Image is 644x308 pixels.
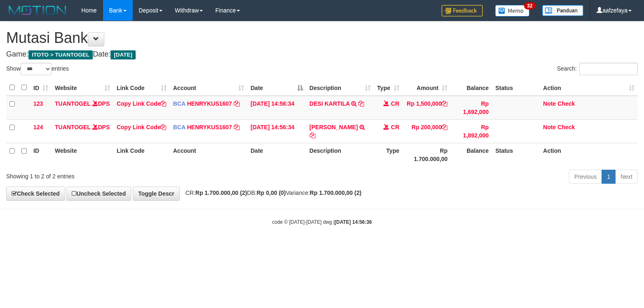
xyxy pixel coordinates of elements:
[442,124,447,130] a: Copy Rp 200,000 to clipboard
[540,80,638,96] th: Action: activate to sort column ascending
[187,100,232,107] a: HENRYKUS1607
[403,119,451,143] td: Rp 200,000
[113,80,170,96] th: Link Code: activate to sort column ascending
[403,80,451,96] th: Amount: activate to sort column ascending
[52,143,113,166] th: Website
[170,143,247,166] th: Account
[442,100,447,107] a: Copy Rp 1,500,000 to clipboard
[579,63,638,75] input: Search:
[451,143,492,166] th: Balance
[52,96,113,120] td: DPS
[6,4,69,17] img: MOTION_logo.png
[28,50,93,59] span: ITOTO > TUANTOGEL
[524,2,535,9] span: 32
[492,143,540,166] th: Status
[492,80,540,96] th: Status
[21,63,52,75] select: Showentries
[272,219,372,225] small: code © [DATE]-[DATE] dwg |
[173,124,186,130] span: BCA
[569,170,602,184] a: Previous
[403,96,451,120] td: Rp 1,500,000
[234,100,240,107] a: Copy HENRYKUS1607 to clipboard
[33,124,43,130] span: 124
[247,143,306,166] th: Date
[540,143,638,166] th: Action
[6,169,262,180] div: Showing 1 to 2 of 2 entries
[310,124,358,130] a: [PERSON_NAME]
[391,100,399,107] span: CR
[30,143,52,166] th: ID
[557,124,575,130] a: Check
[55,100,91,107] a: TUANTOGEL
[113,143,170,166] th: Link Code
[195,190,247,196] strong: Rp 1.700.000,00 (2)
[451,96,492,120] td: Rp 1,692,000
[234,124,240,130] a: Copy HENRYKUS1607 to clipboard
[310,100,350,107] a: DESI KARTILA
[310,132,315,139] a: Copy ACHMAD SYARIF to clipboard
[133,187,180,201] a: Toggle Descr
[374,80,403,96] th: Type: activate to sort column ascending
[117,124,167,130] a: Copy Link Code
[170,80,247,96] th: Account: activate to sort column ascending
[33,100,43,107] span: 123
[306,143,374,166] th: Description
[542,5,583,16] img: panduan.png
[66,187,131,201] a: Uncheck Selected
[442,5,483,17] img: Feedback.jpg
[187,124,232,130] a: HENRYKUS1607
[451,80,492,96] th: Balance
[256,190,286,196] strong: Rp 0,00 (0)
[247,80,306,96] th: Date: activate to sort column descending
[110,50,136,59] span: [DATE]
[557,100,575,107] a: Check
[6,50,638,59] h4: Game: Date:
[310,190,361,196] strong: Rp 1.700.000,00 (2)
[173,100,186,107] span: BCA
[543,100,556,107] a: Note
[391,124,399,130] span: CR
[543,124,556,130] a: Note
[495,5,530,17] img: Button%20Memo.svg
[247,119,306,143] td: [DATE] 14:56:34
[358,100,364,107] a: Copy DESI KARTILA to clipboard
[247,96,306,120] td: [DATE] 14:56:34
[335,219,372,225] strong: [DATE] 14:56:36
[557,63,638,75] label: Search:
[306,80,374,96] th: Description: activate to sort column ascending
[52,80,113,96] th: Website: activate to sort column ascending
[6,30,638,46] h1: Mutasi Bank
[117,100,167,107] a: Copy Link Code
[55,124,91,130] a: TUANTOGEL
[451,119,492,143] td: Rp 1,892,000
[30,80,52,96] th: ID: activate to sort column ascending
[181,190,362,196] span: CR: DB: Variance:
[52,119,113,143] td: DPS
[374,143,403,166] th: Type
[403,143,451,166] th: Rp 1.700.000,00
[602,170,616,184] a: 1
[615,170,638,184] a: Next
[6,187,65,201] a: Check Selected
[6,63,69,75] label: Show entries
